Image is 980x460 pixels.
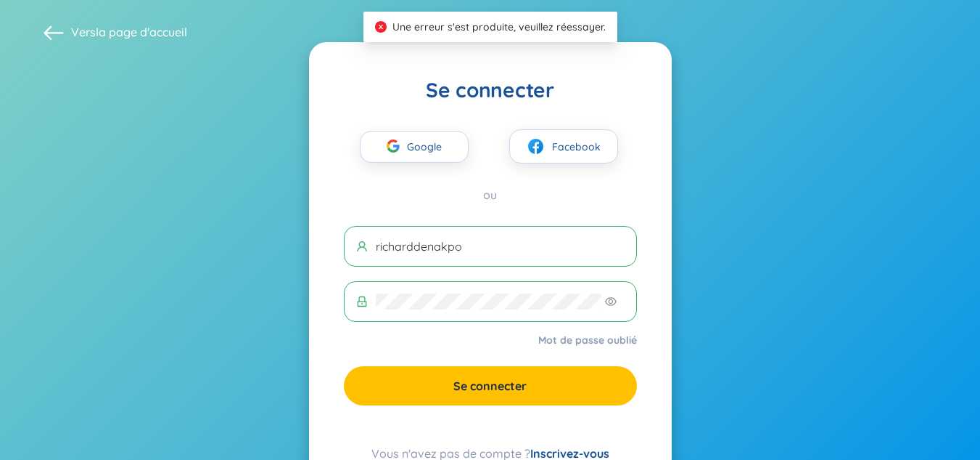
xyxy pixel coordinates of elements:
font: Google [407,140,442,153]
img: Facebook [527,137,545,156]
font: Facebook [552,140,601,153]
button: Se connecter [344,366,637,405]
span: œil [605,296,617,307]
a: la page d'accueil [96,25,187,39]
span: verrouillage [356,296,368,307]
span: cercle fermé [375,21,387,33]
button: FacebookFacebook [509,129,618,164]
font: ou [483,187,497,202]
font: Une erreur s'est produite, veuillez réessayer. [392,20,606,33]
input: Nom d'utilisateur ou e-mail [376,238,625,254]
font: Se connecter [453,379,527,393]
font: Se connecter [426,77,554,102]
font: Vers [71,25,96,39]
a: Mot de passe oublié [538,333,637,347]
font: Mot de passe oublié [538,334,637,347]
span: utilisateur [356,241,368,252]
button: Google [360,131,469,163]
